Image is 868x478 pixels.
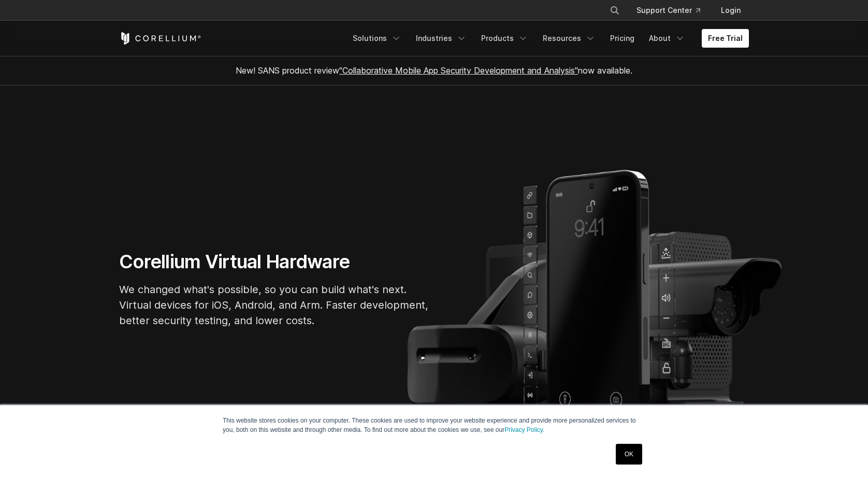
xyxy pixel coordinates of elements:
a: "Collaborative Mobile App Security Development and Analysis" [339,65,578,76]
a: Resources [537,29,602,48]
div: Navigation Menu [597,1,749,20]
h1: Corellium Virtual Hardware [119,250,430,273]
p: This website stores cookies on your computer. These cookies are used to improve your website expe... [223,416,645,434]
a: Login [713,1,749,20]
button: Search [605,1,624,20]
a: Industries [410,29,473,48]
a: Solutions [346,29,408,48]
p: We changed what's possible, so you can build what's next. Virtual devices for iOS, Android, and A... [119,282,430,328]
a: About [643,29,691,48]
a: Corellium Home [119,32,201,45]
a: Products [475,29,534,48]
a: Free Trial [702,29,749,48]
a: Support Center [628,1,708,20]
a: Privacy Policy. [504,426,544,433]
span: New! SANS product review now available. [236,65,632,76]
div: Navigation Menu [346,29,749,48]
a: Pricing [604,29,641,48]
a: OK [616,444,642,465]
